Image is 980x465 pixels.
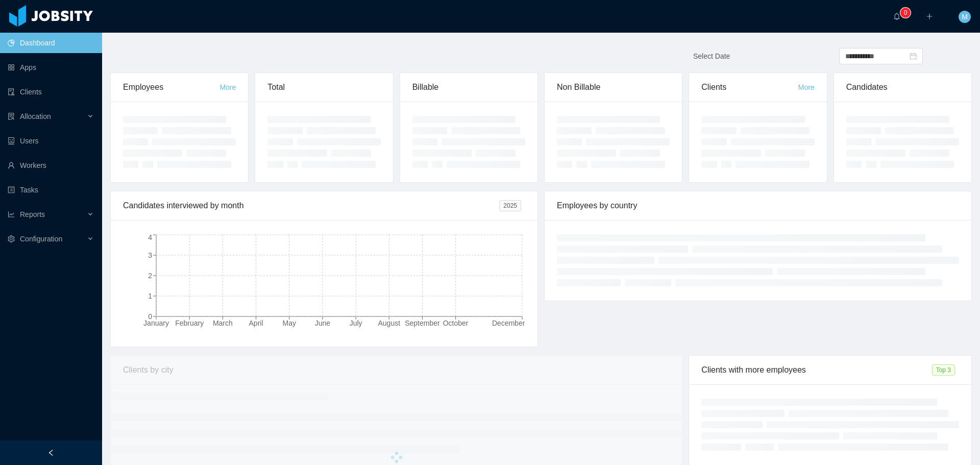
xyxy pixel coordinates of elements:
div: Billable [412,73,525,102]
tspan: December [492,319,525,327]
a: More [219,83,236,91]
a: icon: pie-chartDashboard [8,33,94,53]
tspan: 4 [148,233,152,241]
a: icon: profileTasks [8,180,94,200]
tspan: February [175,319,204,327]
div: Non Billable [557,73,670,102]
a: icon: auditClients [8,82,94,102]
tspan: June [315,319,331,327]
tspan: April [249,319,263,327]
div: Clients [701,73,798,102]
tspan: 3 [148,251,152,259]
i: icon: bell [893,13,900,20]
div: Total [267,73,380,102]
i: icon: setting [8,235,15,242]
span: Allocation [20,112,51,120]
span: Select Date [693,52,730,60]
tspan: September [405,319,440,327]
div: Candidates interviewed by month [123,191,499,220]
span: Configuration [20,235,62,243]
tspan: July [350,319,362,327]
a: icon: userWorkers [8,155,94,176]
span: Reports [20,210,45,218]
a: icon: appstoreApps [8,57,94,78]
tspan: May [283,319,296,327]
div: Candidates [846,73,959,102]
tspan: January [143,319,169,327]
tspan: 1 [148,292,152,300]
tspan: 0 [148,312,152,321]
span: 2025 [499,200,521,211]
i: icon: calendar [910,53,917,60]
tspan: August [378,319,400,327]
div: Employees [123,73,219,102]
tspan: October [443,319,469,327]
div: Employees by country [557,191,959,220]
sup: 0 [900,8,911,18]
div: Clients with more employees [701,356,932,384]
i: icon: line-chart [8,211,15,218]
a: icon: robotUsers [8,131,94,151]
span: Top 3 [932,364,955,376]
tspan: March [213,319,233,327]
a: More [798,83,815,91]
span: M [962,11,968,23]
tspan: 2 [148,272,152,280]
i: icon: solution [8,113,15,120]
i: icon: plus [926,13,933,20]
